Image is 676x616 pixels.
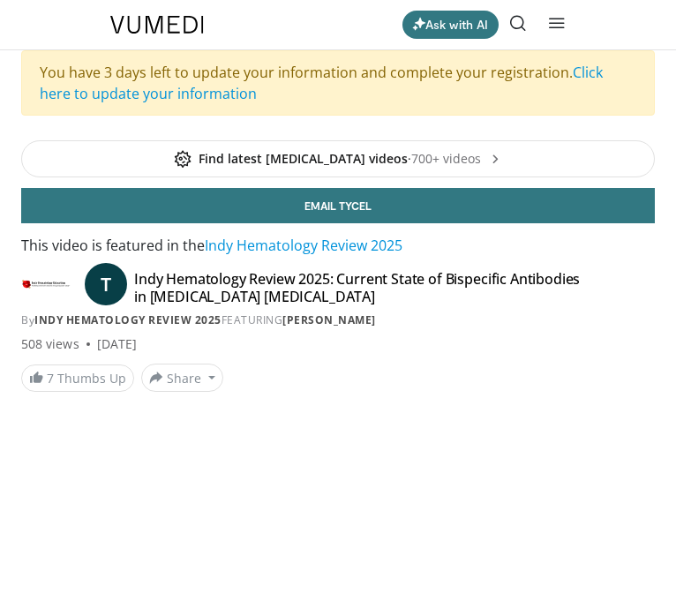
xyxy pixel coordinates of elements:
[21,312,655,328] div: By FEATURING
[21,270,71,298] img: Indy Hematology Review 2025
[141,364,223,392] button: Share
[47,370,54,387] span: 7
[205,236,402,255] a: Indy Hematology Review 2025
[21,50,655,116] div: You have 3 days left to update your information and complete your registration.
[21,140,655,177] a: Find latest [MEDICAL_DATA] videos·700+ videos
[402,11,499,39] button: Ask with AI
[34,312,222,327] a: Indy Hematology Review 2025
[21,235,655,256] p: This video is featured in the
[174,150,408,168] span: Find latest [MEDICAL_DATA] videos
[411,150,502,168] span: 700+ videos
[21,188,655,223] a: Email Tycel
[110,16,204,34] img: VuMedi Logo
[21,335,79,353] span: 508 views
[85,263,127,305] a: T
[134,270,583,305] h4: Indy Hematology Review 2025: Current State of Bispecific Antibodies in [MEDICAL_DATA] [MEDICAL_DATA]
[97,335,137,353] div: [DATE]
[21,364,134,392] a: 7 Thumbs Up
[282,312,376,327] a: [PERSON_NAME]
